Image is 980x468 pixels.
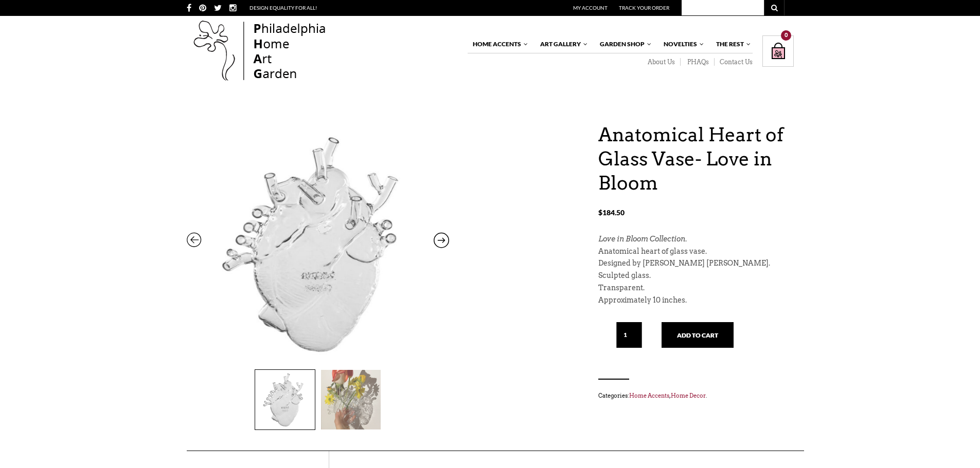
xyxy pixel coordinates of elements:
[658,35,705,53] a: Novelties
[468,35,529,53] a: Home Accents
[598,257,794,270] p: Designed by [PERSON_NAME] [PERSON_NAME].
[598,123,794,195] h1: Anatomical Heart of Glass Vase- Love in Bloom
[671,392,706,399] a: Home Decor
[598,270,794,282] p: Sculpted glass.
[715,58,753,66] a: Contact Us
[616,322,642,348] input: Qty
[598,233,794,246] p: .
[781,30,791,41] div: 0
[598,208,602,217] span: $
[619,5,669,11] a: Track Your Order
[598,390,794,401] span: Categories: , .
[598,208,625,217] bdi: 184.50
[598,294,794,307] p: Approximately 10 inches.
[681,58,715,66] a: PHAQs
[629,392,669,399] a: Home Accents
[641,58,681,66] a: About Us
[598,246,794,258] p: Anatomical heart of glass vase.
[535,35,589,53] a: Art Gallery
[598,235,685,243] em: Love in Bloom Collection
[598,282,794,294] p: Transparent.
[711,35,752,53] a: The Rest
[595,35,652,53] a: Garden Shop
[662,322,734,348] button: Add to cart
[573,5,608,11] a: My Account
